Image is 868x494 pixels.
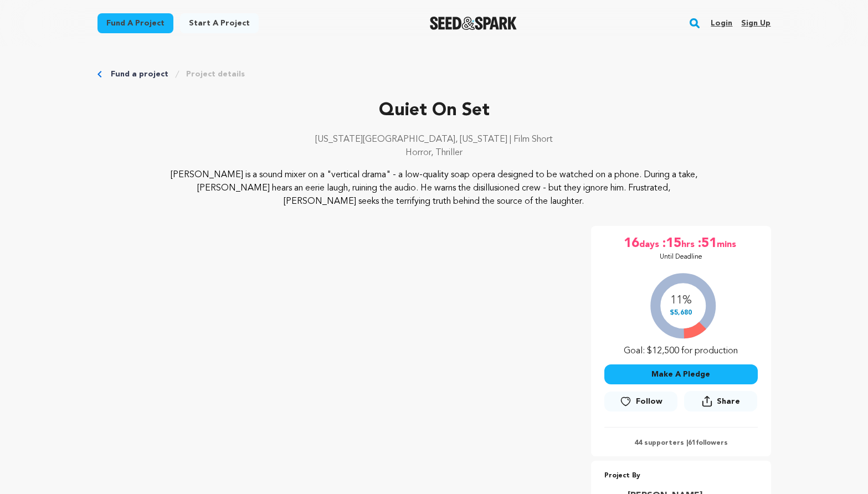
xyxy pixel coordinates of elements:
span: 16 [624,235,639,253]
span: days [639,235,661,253]
span: Share [684,391,757,416]
a: Seed&Spark Homepage [430,17,517,30]
a: Fund a project [111,69,168,80]
p: [US_STATE][GEOGRAPHIC_DATA], [US_STATE] | Film Short [97,133,771,146]
p: [PERSON_NAME] is a sound mixer on a "vertical drama" - a low-quality soap opera designed to be wa... [165,168,703,208]
p: Horror, Thriller [97,146,771,159]
p: Quiet On Set [97,97,771,124]
a: Project details [186,69,245,80]
span: hrs [681,235,697,253]
p: 44 supporters | followers [604,439,758,447]
button: Share [684,391,757,411]
span: mins [717,235,738,253]
p: Until Deadline [660,253,702,261]
a: Start a project [180,13,259,33]
span: :51 [697,235,717,253]
div: Breadcrumb [97,69,771,80]
span: Follow [636,396,662,407]
a: Login [711,14,732,32]
span: Share [717,396,740,407]
img: Seed&Spark Logo Dark Mode [430,17,517,30]
a: Fund a project [97,13,173,33]
span: :15 [661,235,681,253]
a: Follow [604,392,677,411]
p: Project By [604,470,758,482]
a: Sign up [741,14,771,32]
span: 61 [688,440,696,446]
button: Make A Pledge [604,364,758,384]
